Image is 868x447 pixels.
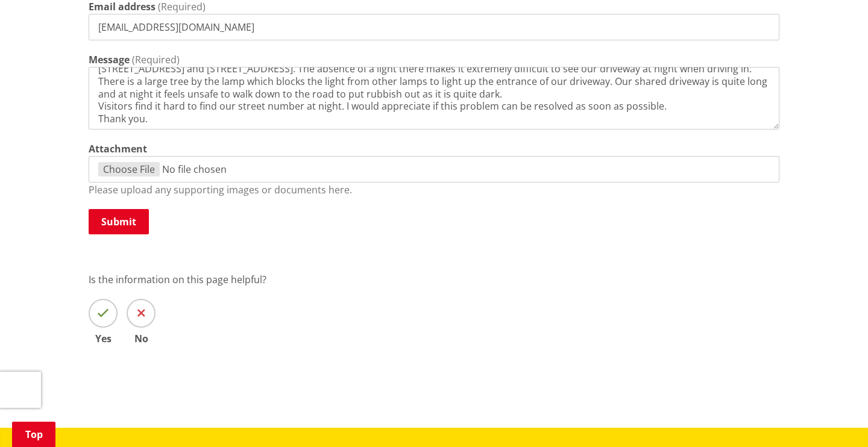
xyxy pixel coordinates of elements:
p: Please upload any supporting images or documents here. [89,183,779,197]
span: No [127,334,156,343]
textarea: The street light at the entrance to my driveway (shared by three homes) has not been working for ... [89,67,779,130]
span: Yes [89,334,118,343]
p: Is the information on this page helpful? [89,272,779,287]
label: Attachment [89,142,147,156]
label: Message [89,52,130,67]
span: (Required) [132,53,180,66]
a: Top [12,422,55,447]
input: file [89,156,779,183]
input: e.g. info@waidc.govt.nz [89,14,779,40]
button: Submit [89,209,149,234]
iframe: Messenger Launcher [813,396,856,440]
